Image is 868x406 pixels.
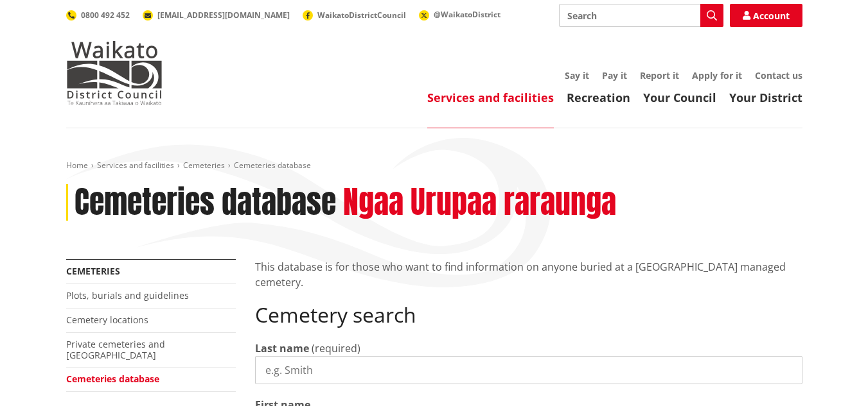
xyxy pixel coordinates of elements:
a: 0800 492 452 [66,10,130,21]
span: (required) [312,341,360,355]
input: e.g. Smith [255,356,802,384]
span: 0800 492 452 [81,10,130,21]
a: [EMAIL_ADDRESS][DOMAIN_NAME] [143,10,290,21]
a: Cemetery locations [66,314,148,326]
a: Home [66,160,88,171]
label: Last name [255,341,309,356]
a: Private cemeteries and [GEOGRAPHIC_DATA] [66,338,165,361]
a: Services and facilities [427,90,554,105]
a: Your District [729,90,802,105]
input: Search input [559,4,723,27]
span: WaikatoDistrictCouncil [317,10,406,21]
a: Cemeteries database [66,373,159,385]
a: Apply for it [692,69,742,81]
a: WaikatoDistrictCouncil [303,10,406,21]
span: [EMAIL_ADDRESS][DOMAIN_NAME] [157,10,290,21]
a: Your Council [643,90,716,105]
a: Services and facilities [97,160,174,171]
a: Cemeteries [183,160,225,171]
p: This database is for those who want to find information on anyone buried at a [GEOGRAPHIC_DATA] m... [255,259,802,290]
a: @WaikatoDistrict [419,9,500,20]
span: @WaikatoDistrict [434,9,500,20]
a: Say it [565,69,589,81]
h2: Cemetery search [255,303,802,327]
a: Report it [640,69,679,81]
a: Cemeteries [66,265,120,277]
h1: Cemeteries database [75,184,336,221]
a: Recreation [567,90,630,105]
nav: breadcrumb [66,160,802,171]
a: Pay it [602,69,627,81]
img: Waikato District Council - Te Kaunihera aa Takiwaa o Waikato [66,41,163,105]
h2: Ngaa Urupaa raraunga [343,184,616,221]
span: Cemeteries database [234,160,311,171]
a: Plots, burials and guidelines [66,289,189,301]
a: Account [730,4,802,27]
a: Contact us [755,69,802,81]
